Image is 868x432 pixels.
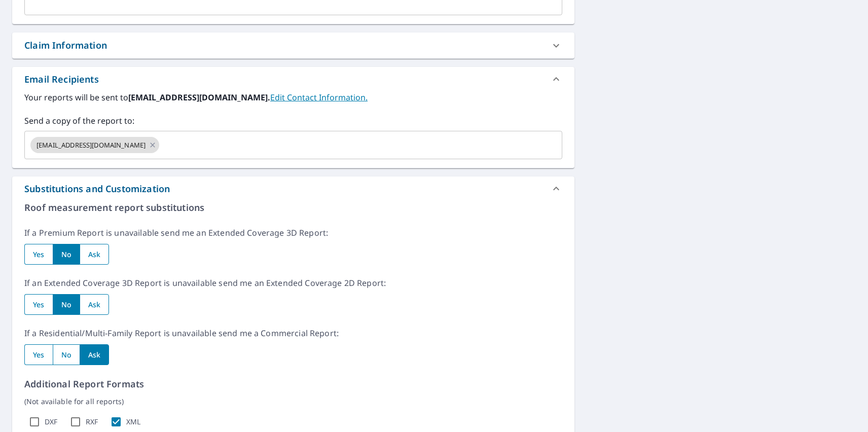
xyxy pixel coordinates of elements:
[24,73,99,86] div: Email Recipients
[12,176,574,201] div: Substitutions and Customization
[24,396,562,407] p: (Not available for all reports)
[24,115,562,127] label: Send a copy of the report to:
[24,201,562,214] p: Roof measurement report substitutions
[30,140,152,150] span: [EMAIL_ADDRESS][DOMAIN_NAME]
[45,417,57,426] label: DXF
[24,377,562,391] p: Additional Report Formats
[24,91,562,103] label: Your reports will be sent to
[12,32,574,58] div: Claim Information
[126,417,140,426] label: XML
[24,227,562,239] p: If a Premium Report is unavailable send me an Extended Coverage 3D Report:
[30,137,159,153] div: [EMAIL_ADDRESS][DOMAIN_NAME]
[128,92,270,103] b: [EMAIL_ADDRESS][DOMAIN_NAME].
[270,92,368,103] a: EditContactInfo
[86,417,98,426] label: RXF
[24,327,562,339] p: If a Residential/Multi-Family Report is unavailable send me a Commercial Report:
[24,277,562,289] p: If an Extended Coverage 3D Report is unavailable send me an Extended Coverage 2D Report:
[24,39,107,52] div: Claim Information
[24,182,170,196] div: Substitutions and Customization
[12,67,574,91] div: Email Recipients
